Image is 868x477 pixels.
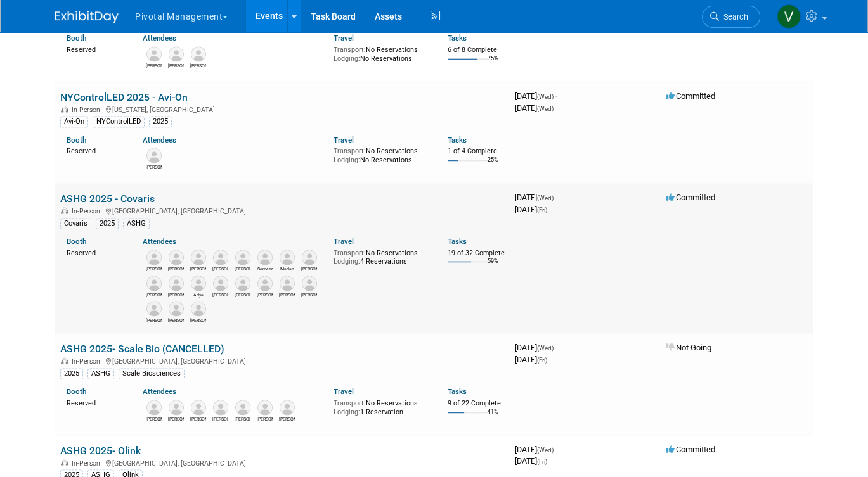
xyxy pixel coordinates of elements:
[334,249,366,257] span: Transport:
[190,415,206,423] div: Kimberly Ferguson
[334,54,360,63] span: Lodging:
[146,316,162,324] div: Vanessa Process
[448,147,505,156] div: 1 of 4 Complete
[190,265,206,272] div: Jared Hoffman
[61,459,68,466] img: In-Person Event
[537,345,554,352] span: (Wed)
[666,343,711,352] span: Not Going
[191,400,206,415] img: Kimberly Ferguson
[143,34,176,42] a: Attendees
[146,415,162,423] div: Amy Hamilton
[212,415,228,423] div: Keith Jackson
[61,106,68,112] img: In-Person Event
[96,218,119,229] div: 2025
[334,136,354,144] a: Travel
[67,246,124,258] div: Reserved
[191,301,206,316] img: Jeff Reimers
[555,193,557,202] span: -
[169,301,184,316] img: Tom O'Hare
[143,237,176,246] a: Attendees
[719,12,748,22] span: Search
[213,400,228,415] img: Keith Jackson
[190,291,206,298] div: Adya Anima
[537,93,554,100] span: (Wed)
[168,291,184,298] div: Greg Endress
[212,291,228,298] div: Sujash Chatterjee
[143,136,176,144] a: Attendees
[334,43,429,63] div: No Reservations No Reservations
[334,147,366,155] span: Transport:
[168,265,184,272] div: Robert Riegelhaupt
[213,276,228,291] img: Sujash Chatterjee
[60,457,505,467] div: [GEOGRAPHIC_DATA], [GEOGRAPHIC_DATA]
[257,250,273,265] img: Sameer Vasantgadkar
[235,291,250,298] div: Elisabeth Pundt
[72,207,104,215] span: In-Person
[213,250,228,265] img: Robert Shehadeh
[515,193,557,202] span: [DATE]
[169,250,184,265] img: Robert Riegelhaupt
[146,400,162,415] img: Amy Hamilton
[666,91,715,101] span: Committed
[448,237,467,246] a: Tasks
[72,106,104,114] span: In-Person
[488,409,498,426] td: 41%
[666,193,715,202] span: Committed
[280,400,295,415] img: Melanie Janczyk
[60,218,91,229] div: Covaris
[334,399,366,407] span: Transport:
[515,355,547,364] span: [DATE]
[279,291,295,298] div: Marisa Pisani
[146,291,162,298] div: Denny Huang
[123,218,150,229] div: ASHG
[60,445,141,457] a: ASHG 2025- Olink
[60,91,188,103] a: NYControlLED 2025 - Avi-On
[146,46,162,61] img: Joseph (Joe) Rodriguez
[67,43,124,54] div: Reserved
[257,415,273,423] div: Patrick (Paddy) Boyd
[666,445,715,454] span: Committed
[537,194,554,201] span: (Wed)
[257,265,273,272] div: Sameer Vasantgadkar
[146,276,162,291] img: Denny Huang
[302,250,317,265] img: David Dow
[60,116,88,127] div: Avi-On
[334,34,354,42] a: Travel
[235,276,250,291] img: Elisabeth Pundt
[169,276,184,291] img: Greg Endress
[537,105,554,112] span: (Wed)
[515,103,554,113] span: [DATE]
[537,357,547,364] span: (Fri)
[72,459,104,467] span: In-Person
[87,368,114,379] div: ASHG
[257,400,273,415] img: Patrick (Paddy) Boyd
[702,6,760,28] a: Search
[191,46,206,61] img: Noah Vanderhyde
[235,265,250,272] div: Eugenio Daviso, Ph.D.
[67,34,86,42] a: Booth
[93,116,145,127] div: NYControlLED
[169,46,184,61] img: Chirag Patel
[257,291,273,298] div: Ulrich Thomann
[60,193,155,205] a: ASHG 2025 - Covaris
[515,456,547,466] span: [DATE]
[302,276,317,291] img: Kris Amirault
[555,343,557,352] span: -
[515,205,547,214] span: [DATE]
[191,276,206,291] img: Adya Anima
[168,415,184,423] div: Giovanna Prout
[334,246,429,266] div: No Reservations 4 Reservations
[334,46,366,54] span: Transport:
[146,61,162,69] div: Joseph (Joe) Rodriguez
[448,136,467,144] a: Tasks
[515,91,557,101] span: [DATE]
[60,368,83,379] div: 2025
[190,316,206,324] div: Jeff Reimers
[146,148,162,163] img: Joe McGrath
[537,207,547,213] span: (Fri)
[448,387,467,396] a: Tasks
[55,11,119,23] img: ExhibitDay
[146,301,162,316] img: Vanessa Process
[537,447,554,454] span: (Wed)
[149,116,172,127] div: 2025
